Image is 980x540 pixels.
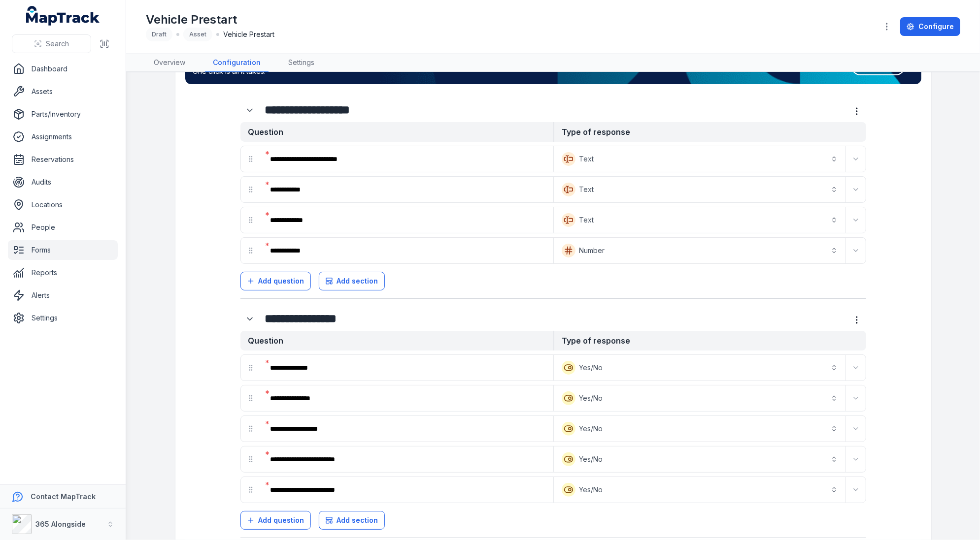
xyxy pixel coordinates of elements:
[241,210,261,230] div: drag
[263,357,551,379] div: :r3l:-form-item-label
[12,34,91,53] button: Search
[263,179,551,200] div: :r2r:-form-item-label
[240,331,553,350] strong: Question
[8,263,118,283] a: Reports
[848,182,864,197] button: Expand
[553,122,866,142] strong: Type of response
[553,331,866,350] strong: Type of response
[8,104,118,124] a: Parts/Inventory
[337,515,378,525] span: Add section
[847,102,866,121] button: more-detail
[241,388,261,408] div: drag
[847,311,866,329] button: more-detail
[556,179,844,200] button: Text
[848,482,864,498] button: Expand
[848,360,864,376] button: Expand
[556,209,844,231] button: Text
[337,276,378,286] span: Add section
[263,148,551,170] div: :r2l:-form-item-label
[848,451,864,467] button: Expand
[31,492,96,501] strong: Contact MapTrack
[8,218,118,237] a: People
[240,310,261,328] div: :r3d:-form-item-label
[205,54,269,72] a: Configuration
[247,394,255,402] svg: drag
[319,511,385,530] button: Add section
[35,520,86,528] strong: 365 Alongside
[848,390,864,406] button: Expand
[146,28,172,41] div: Draft
[263,240,551,261] div: :r37:-form-item-label
[848,243,864,258] button: Expand
[263,209,551,231] div: :r31:-form-item-label
[8,240,118,260] a: Forms
[241,358,261,378] div: drag
[240,511,311,530] button: Add question
[556,387,844,409] button: Yes/No
[26,6,100,26] a: MapTrack
[247,364,255,372] svg: drag
[259,276,304,286] span: Add question
[8,195,118,215] a: Locations
[247,155,255,163] svg: drag
[8,59,118,79] a: Dashboard
[241,449,261,469] div: drag
[848,151,864,167] button: Expand
[8,172,118,192] a: Audits
[247,247,255,254] svg: drag
[556,418,844,440] button: Yes/No
[280,54,322,72] a: Settings
[46,39,69,49] span: Search
[556,148,844,170] button: Text
[8,150,118,169] a: Reservations
[183,28,212,41] div: Asset
[247,486,255,494] svg: drag
[263,387,551,409] div: :r3r:-form-item-label
[8,286,118,305] a: Alerts
[8,82,118,101] a: Assets
[146,54,193,72] a: Overview
[259,515,304,525] span: Add question
[223,30,274,39] span: Vehicle Prestart
[8,308,118,328] a: Settings
[319,272,385,290] button: Add section
[247,186,255,193] svg: drag
[900,17,960,36] a: Configure
[263,479,551,501] div: :r4d:-form-item-label
[848,212,864,228] button: Expand
[241,480,261,500] div: drag
[556,448,844,470] button: Yes/No
[247,216,255,224] svg: drag
[240,122,553,142] strong: Question
[247,455,255,463] svg: drag
[556,240,844,261] button: Number
[241,180,261,199] div: drag
[556,479,844,501] button: Yes/No
[8,127,118,147] a: Assignments
[247,425,255,433] svg: drag
[241,149,261,169] div: drag
[263,418,551,440] div: :r41:-form-item-label
[240,272,311,290] button: Add question
[556,357,844,379] button: Yes/No
[848,421,864,437] button: Expand
[146,12,274,28] h1: Vehicle Prestart
[241,241,261,260] div: drag
[263,448,551,470] div: :r47:-form-item-label
[240,101,259,120] button: Expand
[240,101,261,120] div: :r2d:-form-item-label
[241,419,261,439] div: drag
[240,310,259,328] button: Expand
